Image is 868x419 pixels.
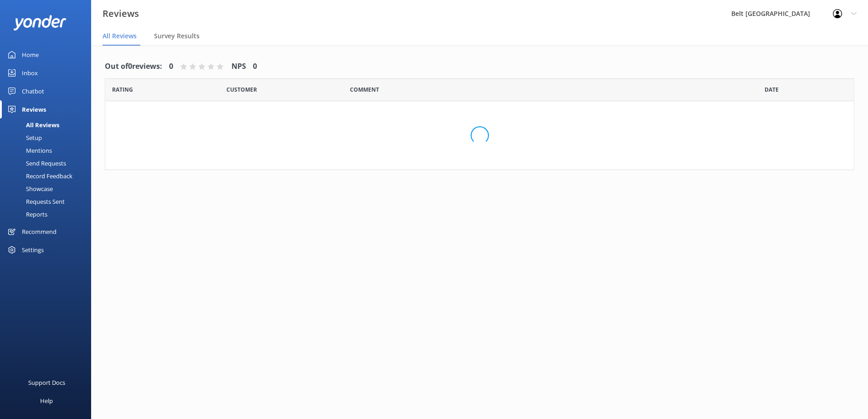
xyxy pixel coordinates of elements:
div: Requests Sent [5,195,65,208]
a: Setup [5,131,91,144]
div: All Reviews [5,119,59,131]
a: Showcase [5,182,91,195]
div: Record Feedback [5,170,72,182]
a: Reports [5,208,91,221]
span: Date [226,85,257,94]
h4: 0 [253,61,257,72]
a: Record Feedback [5,170,91,182]
img: yonder-white-logo.png [14,15,66,30]
div: Mentions [5,144,52,157]
h4: 0 [169,61,173,72]
a: All Reviews [5,119,91,131]
div: Reports [5,208,47,221]
a: Requests Sent [5,195,91,208]
h4: NPS [231,61,246,72]
div: Send Requests [5,157,66,170]
div: Support Docs [28,373,65,392]
span: Date [112,85,133,94]
span: Survey Results [154,31,200,41]
div: Inbox [22,64,38,82]
div: Reviews [22,100,46,119]
span: Question [350,85,379,94]
div: Home [22,46,39,64]
h3: Reviews [103,6,139,21]
div: Chatbot [22,82,44,100]
a: Mentions [5,144,91,157]
div: Help [40,392,53,410]
a: Send Requests [5,157,91,170]
div: Showcase [5,182,53,195]
div: Settings [22,241,44,259]
div: Recommend [22,222,56,241]
div: Setup [5,131,42,144]
span: Date [765,85,779,94]
span: All Reviews [103,31,137,41]
h4: Out of 0 reviews: [105,61,162,72]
